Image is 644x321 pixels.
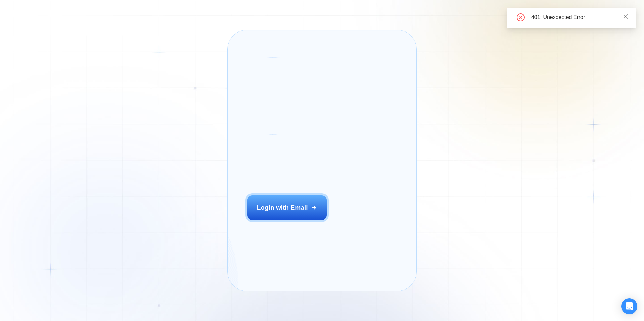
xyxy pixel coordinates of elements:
div: 401: Unexpected Error [531,13,628,21]
span: close [623,14,629,19]
span: close-circle [517,13,525,21]
button: Login with Email [247,195,327,220]
div: Open Intercom Messenger [621,298,637,314]
div: Login with Email [257,203,308,212]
